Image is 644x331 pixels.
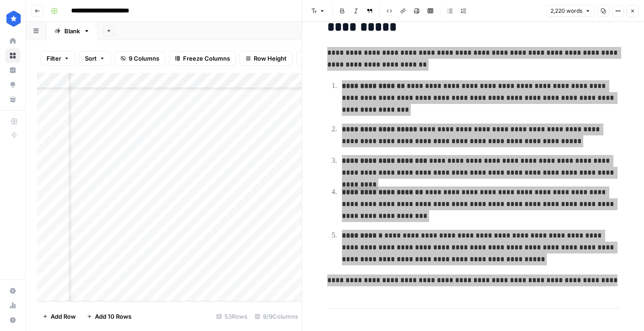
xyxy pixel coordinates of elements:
[41,51,75,66] button: Filter
[5,284,20,298] a: Settings
[213,309,251,324] div: 53 Rows
[5,7,20,30] button: Workspace: ConsumerAffairs
[254,54,287,63] span: Row Height
[169,51,236,66] button: Freeze Columns
[5,298,20,313] a: Usage
[5,48,20,63] a: Browse
[115,51,165,66] button: 9 Columns
[546,5,595,17] button: 2,220 words
[183,54,230,63] span: Freeze Columns
[85,54,97,63] span: Sort
[47,54,61,63] span: Filter
[251,309,302,324] div: 9/9 Columns
[5,34,20,48] a: Home
[47,22,98,40] a: Blank
[550,7,582,15] span: 2,220 words
[5,10,22,27] img: ConsumerAffairs Logo
[129,54,159,63] span: 9 Columns
[5,63,20,78] a: Insights
[37,309,81,324] button: Add Row
[95,312,131,321] span: Add 10 Rows
[81,309,137,324] button: Add 10 Rows
[64,26,80,36] div: Blank
[240,51,293,66] button: Row Height
[5,313,20,327] button: Help + Support
[51,312,76,321] span: Add Row
[5,78,20,92] a: Opportunities
[5,92,20,107] a: Your Data
[79,51,111,66] button: Sort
